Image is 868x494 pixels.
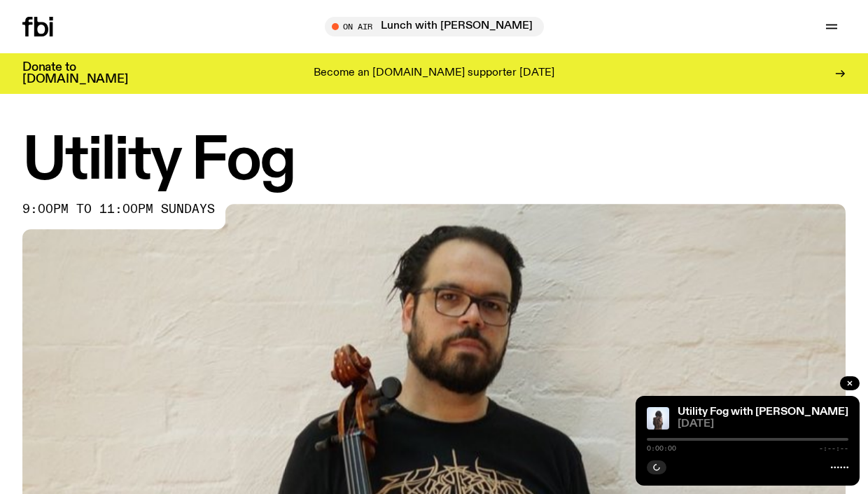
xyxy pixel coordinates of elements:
[22,133,846,190] h1: Utility Fog
[678,406,848,418] a: Utility Fog with [PERSON_NAME]
[647,445,676,452] span: 0:00:00
[647,407,669,430] img: Cover of Leese's album Δ
[314,67,554,80] p: Become an [DOMAIN_NAME] supporter [DATE]
[678,419,848,430] span: [DATE]
[325,17,544,36] button: On AirLunch with [PERSON_NAME]
[22,62,128,85] h3: Donate to [DOMAIN_NAME]
[22,204,215,215] span: 9:00pm to 11:00pm sundays
[819,445,848,452] span: -:--:--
